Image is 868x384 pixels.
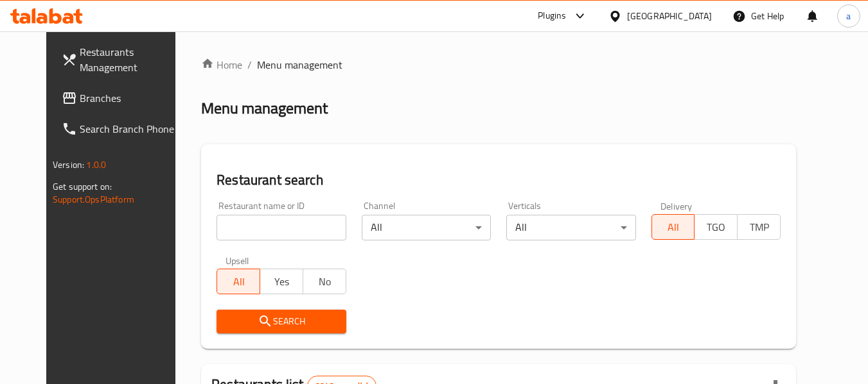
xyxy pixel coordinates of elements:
span: Branches [80,90,181,106]
span: TGO [700,218,732,237]
input: Search for restaurant name or ID.. [217,215,346,240]
button: TGO [694,214,738,240]
span: No [308,272,341,291]
span: All [657,218,690,237]
button: Yes [260,269,303,294]
li: / [247,57,252,72]
button: No [303,269,346,294]
span: TMP [743,218,775,237]
a: Branches [51,83,191,113]
h2: Restaurant search [217,171,781,190]
nav: breadcrumb [201,57,796,72]
div: All [362,215,491,240]
span: Search [227,313,335,330]
div: [GEOGRAPHIC_DATA] [627,9,712,23]
span: 1.0.0 [86,156,106,173]
button: All [651,214,695,240]
label: Upsell [226,256,249,265]
span: Menu management [257,57,342,72]
span: a [846,9,851,23]
span: Restaurants Management [80,44,181,75]
h2: Menu management [201,98,328,119]
button: Search [217,310,346,333]
span: All [222,272,255,291]
span: Get support on: [53,178,112,195]
div: All [506,215,635,240]
button: All [217,269,260,294]
a: Search Branch Phone [51,113,191,144]
a: Support.OpsPlatform [53,191,134,208]
span: Yes [265,272,298,291]
label: Delivery [660,201,693,210]
span: Version: [53,156,84,173]
a: Restaurants Management [51,37,191,83]
span: Search Branch Phone [80,121,181,137]
button: TMP [737,214,781,240]
div: Plugins [538,8,566,24]
a: Home [201,57,242,72]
